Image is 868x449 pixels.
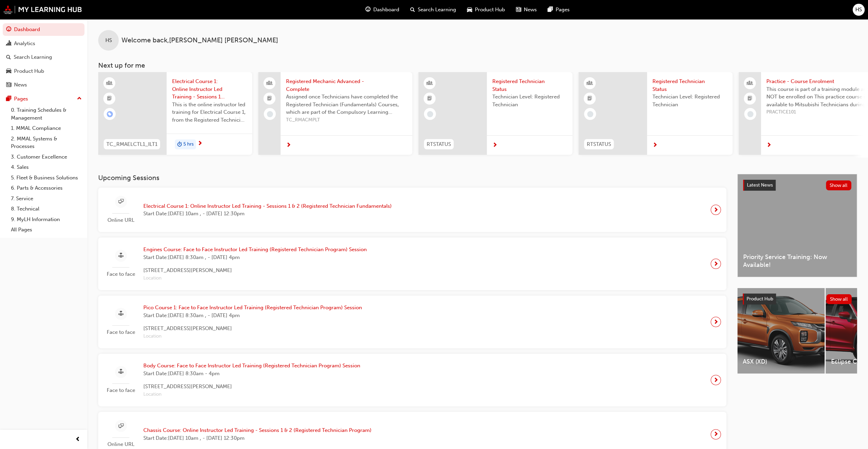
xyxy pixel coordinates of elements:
[104,270,138,278] span: Face to face
[286,142,291,149] span: next-icon
[258,72,412,155] a: Registered Mechanic Advanced - CompleteAssigned once Technicians have completed the Registered Te...
[143,370,360,378] span: Start Date: [DATE] 8:30am - 4pm
[3,5,82,14] a: mmal
[3,79,85,91] a: News
[104,193,721,227] a: Online URLElectrical Course 1: Online Instructor Led Training - Sessions 1 & 2 (Registered Techni...
[6,96,11,102] span: pages-icon
[3,37,85,50] a: Analytics
[14,40,35,47] div: Analytics
[747,296,773,302] span: Product Hub
[8,224,85,235] a: All Pages
[143,332,362,340] span: Location
[8,193,85,204] a: 7. Service
[267,79,272,88] span: people-icon
[713,375,718,385] span: next-icon
[748,94,752,103] span: booktick-icon
[405,3,462,17] a: search-iconSearch Learning
[743,294,852,304] a: Product HubShow all
[286,116,407,124] span: TC_RMACMPLT
[6,82,11,88] span: news-icon
[3,65,85,78] a: Product Hub
[766,142,772,149] span: next-icon
[427,140,451,148] span: RTSTATUS
[713,205,718,215] span: next-icon
[587,79,592,88] span: learningResourceType_INSTRUCTOR_LED-icon
[143,312,362,319] span: Start Date: [DATE] 8:30am , - [DATE] 4pm
[143,210,392,218] span: Start Date: [DATE] 10am , - [DATE] 12:30pm
[6,54,11,60] span: search-icon
[556,6,570,14] span: Pages
[118,251,124,260] span: sessionType_FACE_TO_FACE-icon
[826,180,852,190] button: Show all
[177,140,182,149] span: duration-icon
[524,6,537,14] span: News
[713,317,718,327] span: next-icon
[121,37,278,44] span: Welcome back , [PERSON_NAME] [PERSON_NAME]
[3,22,85,93] button: DashboardAnalyticsSearch LearningProduct HubNews
[104,359,721,401] a: Face to faceBody Course: Face to Face Instructor Led Training (Registered Technician Program) Ses...
[8,162,85,173] a: 4. Sales
[107,111,113,117] span: learningRecordVerb_ENROLL-icon
[118,368,124,376] span: sessionType_FACE_TO_FACE-icon
[737,174,857,277] a: Latest NewsShow allPriority Service Training: Now Available!
[3,93,85,105] button: Pages
[492,142,497,149] span: next-icon
[853,4,865,16] button: HS
[143,325,362,332] span: [STREET_ADDRESS][PERSON_NAME]
[360,3,405,17] a: guage-iconDashboard
[6,27,11,33] span: guage-icon
[286,93,407,116] span: Assigned once Technicians have completed the Registered Technician (Fundamentals) Courses, which ...
[98,72,252,155] a: TC_RMAELCTL1_ILT1Electrical Course 1: Online Instructor Led Training - Sessions 1 & 2 (Registered...
[286,78,407,93] span: Registered Mechanic Advanced - Complete
[3,23,85,36] a: Dashboard
[467,5,472,14] span: car-icon
[748,79,752,88] span: people-icon
[75,435,80,444] span: prev-icon
[747,111,753,117] span: learningRecordVerb_NONE-icon
[516,5,521,14] span: news-icon
[87,62,868,69] h3: Next up for me
[105,37,112,44] span: HS
[427,111,433,117] span: learningRecordVerb_NONE-icon
[143,426,372,434] span: Chassis Course: Online Instructor Led Training - Sessions 1 & 2 (Registered Technician Program)
[492,93,567,108] span: Technician Level: Registered Technician
[8,152,85,162] a: 3. Customer Excellence
[104,386,138,394] span: Face to face
[104,301,721,343] a: Face to facePico Course 1: Face to Face Instructor Led Training (Registered Technician Program) S...
[107,79,112,88] span: learningResourceType_INSTRUCTOR_LED-icon
[587,111,593,117] span: learningRecordVerb_NONE-icon
[3,51,85,64] a: Search Learning
[747,182,773,188] span: Latest News
[8,183,85,193] a: 6. Parts & Accessories
[197,141,203,147] span: next-icon
[6,68,11,74] span: car-icon
[418,72,572,155] a: RTSTATUSRegistered Technician StatusTechnician Level: Registered Technician
[713,259,718,269] span: next-icon
[143,383,360,391] span: [STREET_ADDRESS][PERSON_NAME]
[267,94,272,103] span: booktick-icon
[104,243,721,285] a: Face to faceEngines Course: Face to Face Instructor Led Training (Registered Technician Program) ...
[104,328,138,336] span: Face to face
[143,391,360,398] span: Location
[143,267,367,274] span: [STREET_ADDRESS][PERSON_NAME]
[652,78,727,93] span: Registered Technician Status
[143,254,367,261] span: Start Date: [DATE] 8:30am , - [DATE] 4pm
[8,123,85,134] a: 1. MMAL Compliance
[737,288,825,373] a: ASX (XD)
[143,246,367,254] span: Engines Course: Face to Face Instructor Led Training (Registered Technician Program) Session
[118,310,124,318] span: sessionType_FACE_TO_FACE-icon
[14,53,52,61] div: Search Learning
[172,78,247,101] span: Electrical Course 1: Online Instructor Led Training - Sessions 1 & 2 (Registered Mechanic Advanced)
[652,142,658,149] span: next-icon
[587,94,592,103] span: booktick-icon
[373,6,399,14] span: Dashboard
[8,173,85,183] a: 5. Fleet & Business Solutions
[183,140,194,148] span: 5 hrs
[410,5,415,14] span: search-icon
[855,6,862,14] span: HS
[143,434,372,442] span: Start Date: [DATE] 10am , - [DATE] 12:30pm
[826,294,852,304] button: Show all
[14,67,44,75] div: Product Hub
[579,72,733,155] a: RTSTATUSRegistered Technician StatusTechnician Level: Registered Technician
[143,274,367,282] span: Location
